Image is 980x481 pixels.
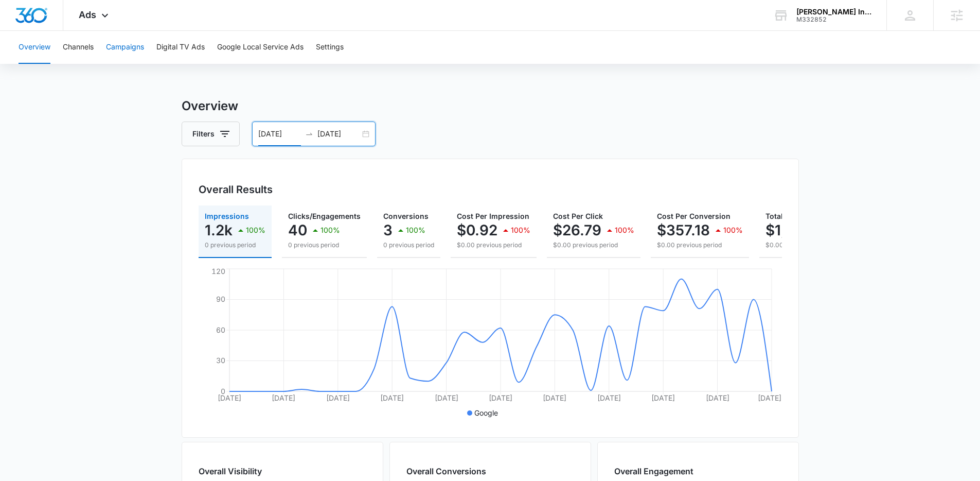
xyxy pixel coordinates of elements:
button: Overview [19,31,50,64]
button: Channels [63,31,94,64]
button: Digital TV Ads [156,31,205,64]
button: Settings [316,31,344,64]
div: account name [796,8,871,16]
span: Ads [79,9,96,20]
button: Google Local Service Ads [217,31,304,64]
button: Campaigns [106,31,144,64]
div: account id [796,16,871,23]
